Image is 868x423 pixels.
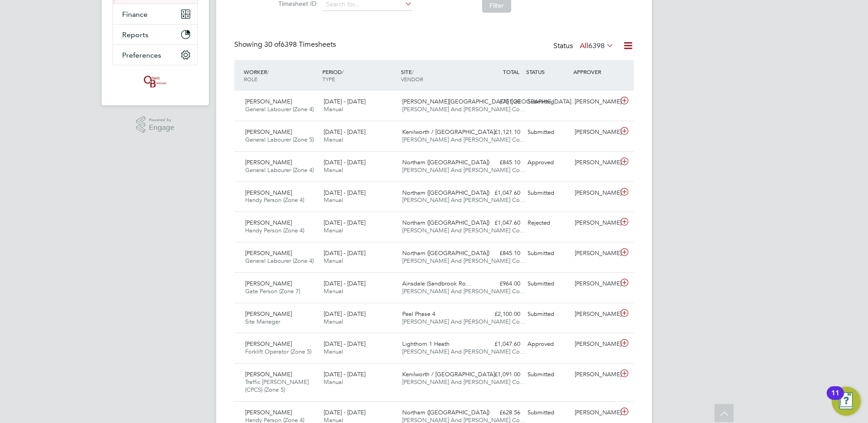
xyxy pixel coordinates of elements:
[399,64,477,87] div: SITE
[477,186,524,201] div: £1,047.60
[324,226,343,234] span: Manual
[524,125,571,140] div: Submitted
[832,387,861,416] button: Open Resource Center, 11 new notifications
[402,226,526,234] span: [PERSON_NAME] And [PERSON_NAME] Co…
[580,41,614,50] label: All
[149,124,174,132] span: Engage
[324,166,343,174] span: Manual
[402,158,489,166] span: Northam ([GEOGRAPHIC_DATA])
[267,68,269,75] span: /
[402,318,526,325] span: [PERSON_NAME] And [PERSON_NAME] Co…
[402,348,526,355] span: [PERSON_NAME] And [PERSON_NAME] Co…
[324,287,343,295] span: Manual
[524,64,571,80] div: STATUS
[324,196,343,204] span: Manual
[234,40,338,49] div: Showing
[402,249,489,257] span: Northam ([GEOGRAPHIC_DATA])
[324,189,365,197] span: [DATE] - [DATE]
[524,216,571,231] div: Rejected
[524,276,571,291] div: Submitted
[324,136,343,143] span: Manual
[324,318,343,325] span: Manual
[571,276,618,291] div: [PERSON_NAME]
[245,370,292,378] span: [PERSON_NAME]
[588,41,605,50] span: 6398
[402,166,526,174] span: [PERSON_NAME] And [PERSON_NAME] Co…
[245,310,292,318] span: [PERSON_NAME]
[524,337,571,352] div: Approved
[245,136,314,143] span: General Labourer (Zone 5)
[524,405,571,420] div: Submitted
[324,310,365,318] span: [DATE] - [DATE]
[149,116,174,124] span: Powered by
[324,105,343,113] span: Manual
[402,280,472,287] span: Ainsdale (Sandbrook Ro…
[245,287,300,295] span: Gate Person (Zone 7)
[245,348,311,355] span: Forklift Operator (Zone 5)
[122,30,148,39] span: Reports
[524,94,571,109] div: Submitted
[245,166,314,174] span: General Labourer (Zone 4)
[402,370,501,378] span: Kenilworth / [GEOGRAPHIC_DATA]…
[245,189,292,197] span: [PERSON_NAME]
[324,378,343,386] span: Manual
[524,155,571,170] div: Approved
[477,307,524,322] div: £2,100.00
[477,94,524,109] div: £751.20
[136,116,175,133] a: Powered byEngage
[553,40,616,53] div: Status
[402,257,526,265] span: [PERSON_NAME] And [PERSON_NAME] Co…
[402,287,526,295] span: [PERSON_NAME] And [PERSON_NAME] Co…
[245,249,292,257] span: [PERSON_NAME]
[402,105,526,113] span: [PERSON_NAME] And [PERSON_NAME] Co…
[571,216,618,231] div: [PERSON_NAME]
[242,64,320,87] div: WORKER
[324,340,365,348] span: [DATE] - [DATE]
[402,196,526,204] span: [PERSON_NAME] And [PERSON_NAME] Co…
[245,280,292,287] span: [PERSON_NAME]
[245,196,304,204] span: Handy Person (Zone 4)
[122,10,148,19] span: Finance
[402,340,449,348] span: Lighthorn 1 Heath
[113,45,197,65] button: Preferences
[402,219,489,226] span: Northam ([GEOGRAPHIC_DATA])
[245,128,292,136] span: [PERSON_NAME]
[571,155,618,170] div: [PERSON_NAME]
[477,367,524,382] div: £1,091.00
[524,367,571,382] div: Submitted
[524,246,571,261] div: Submitted
[477,337,524,352] div: £1,047.60
[571,307,618,322] div: [PERSON_NAME]
[402,310,435,318] span: Peel Phase 4
[477,125,524,140] div: £1,121.10
[524,186,571,201] div: Submitted
[477,246,524,261] div: £845.10
[324,280,365,287] span: [DATE] - [DATE]
[571,246,618,261] div: [PERSON_NAME]
[412,68,414,75] span: /
[245,378,309,393] span: Traffic [PERSON_NAME] (CPCS) (Zone 5)
[245,408,292,416] span: [PERSON_NAME]
[324,158,365,166] span: [DATE] - [DATE]
[113,4,197,24] button: Finance
[245,158,292,166] span: [PERSON_NAME]
[477,155,524,170] div: £845.10
[571,64,618,80] div: APPROVER
[245,226,304,234] span: Handy Person (Zone 4)
[402,136,526,143] span: [PERSON_NAME] And [PERSON_NAME] Co…
[142,74,168,89] img: oneillandbrennan-logo-retina.png
[245,318,280,325] span: Site Manager
[831,393,839,405] div: 11
[571,94,618,109] div: [PERSON_NAME]
[402,408,489,416] span: Northam ([GEOGRAPHIC_DATA])
[477,276,524,291] div: £964.00
[244,75,257,83] span: ROLE
[324,257,343,265] span: Manual
[402,189,489,197] span: Northam ([GEOGRAPHIC_DATA])
[324,98,365,105] span: [DATE] - [DATE]
[324,128,365,136] span: [DATE] - [DATE]
[245,105,314,113] span: General Labourer (Zone 4)
[264,40,281,49] span: 30 of
[245,219,292,226] span: [PERSON_NAME]
[324,348,343,355] span: Manual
